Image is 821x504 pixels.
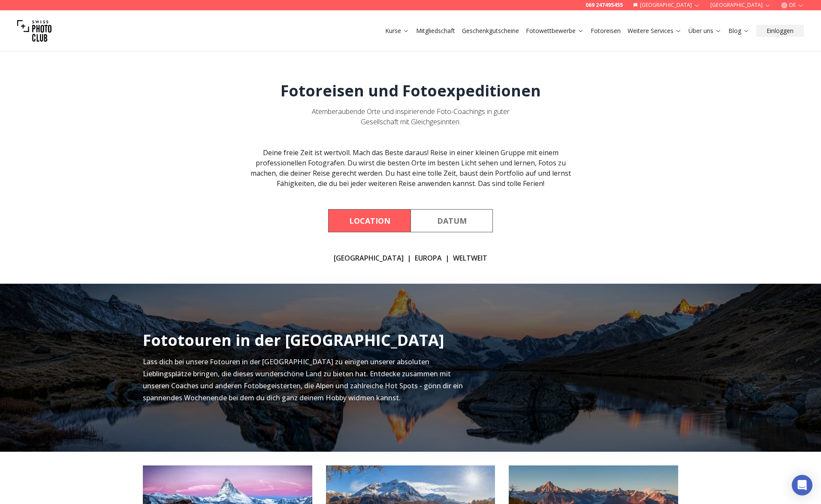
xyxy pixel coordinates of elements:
button: Kurse [382,25,413,37]
div: Course filter [328,209,493,232]
button: Mitgliedschaft [413,25,459,37]
button: Über uns [685,25,725,37]
button: Blog [725,25,753,37]
a: Weitere Services [628,27,682,35]
div: | | [334,253,487,263]
a: 069 247495455 [586,2,623,9]
a: Blog [728,27,749,35]
div: Deine freie Zeit ist wertvoll. Mach das Beste daraus! Reise in einer kleinen Gruppe mit einem pro... [246,147,575,189]
span: Lass dich bei unsere Fotouren in der [GEOGRAPHIC_DATA] zu einigen unserer absoluten Lieblingsplät... [143,357,463,402]
button: Einloggen [756,25,804,37]
img: Swiss photo club [17,14,51,48]
a: Geschenkgutscheine [462,27,519,35]
a: EUROPA [415,253,442,263]
a: Fotoreisen [591,27,621,35]
button: Fotowettbewerbe [522,25,587,37]
div: Open Intercom Messenger [792,475,812,495]
span: Atemberaubende Orte und inspirierende Foto-Coachings in guter Gesellschaft mit Gleichgesinnten. [312,107,510,126]
button: By Date [410,209,493,232]
h2: Fototouren in der [GEOGRAPHIC_DATA] [143,332,444,349]
a: Über uns [688,27,721,35]
a: WELTWEIT [453,253,487,263]
button: Fotoreisen [587,25,624,37]
button: Geschenkgutscheine [459,25,522,37]
a: Fotowettbewerbe [526,27,584,35]
a: Kurse [385,27,409,35]
button: By Location [328,209,410,232]
button: Weitere Services [624,25,685,37]
a: [GEOGRAPHIC_DATA] [334,253,404,263]
a: Mitgliedschaft [416,27,455,35]
h1: Fotoreisen und Fotoexpeditionen [281,82,541,99]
